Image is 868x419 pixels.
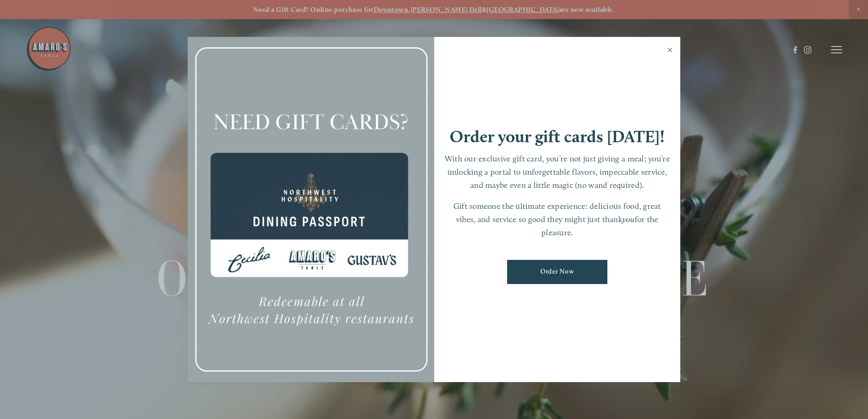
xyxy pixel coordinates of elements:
h1: Order your gift cards [DATE]! [450,128,665,145]
a: Order Now [507,260,607,284]
em: you [622,214,635,224]
a: Close [661,38,679,64]
p: Gift someone the ultimate experience: delicious food, great vibes, and service so good they might... [443,200,672,239]
p: With our exclusive gift card, you’re not just giving a meal; you’re unlocking a portal to unforge... [443,152,672,191]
